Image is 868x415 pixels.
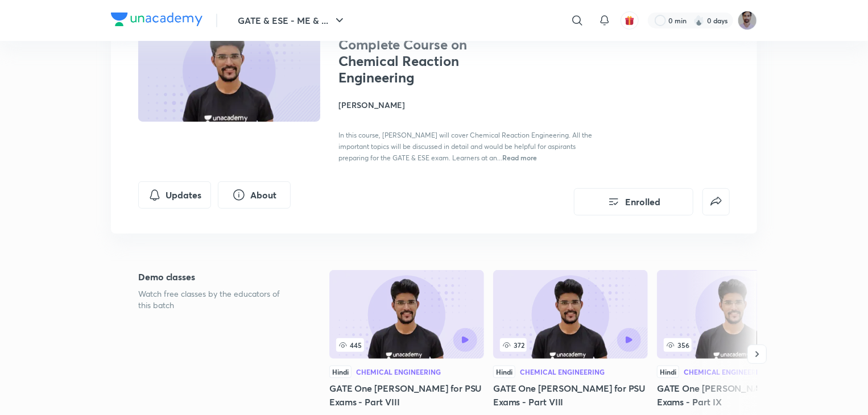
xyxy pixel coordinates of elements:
button: Enrolled [574,188,693,215]
img: Nikhil pandey [738,11,757,30]
span: Read more [502,153,537,162]
button: GATE & ESE - ME & ... [231,9,353,32]
button: Updates [138,181,211,209]
h4: [PERSON_NAME] [338,99,593,111]
p: Watch free classes by the educators of this batch [138,288,293,311]
span: In this course, [PERSON_NAME] will cover Chemical Reaction Engineering. All the important topics ... [338,131,592,162]
button: false [702,188,730,215]
a: Company Logo [111,13,202,29]
div: Chemical Engineering [520,368,605,375]
div: Hindi [329,366,352,378]
div: Hindi [657,366,679,378]
img: streak [693,15,705,26]
span: 445 [336,338,364,352]
button: avatar [621,11,639,30]
h5: GATE One [PERSON_NAME] for PSU Exams - Part IX [657,381,812,409]
img: avatar [625,15,635,26]
img: Company Logo [111,13,202,26]
div: Chemical Engineering [356,368,441,375]
img: Thumbnail [137,18,322,123]
h1: Complete Course on Chemical Reaction Engineering [338,36,524,85]
h5: GATE One [PERSON_NAME] for PSU Exams - Part VIII [493,381,648,409]
button: About [218,181,291,209]
h5: Demo classes [138,270,293,284]
h5: GATE One [PERSON_NAME] for PSU Exams - Part VIII [329,381,484,409]
span: 372 [500,338,527,352]
span: 356 [664,338,692,352]
div: Hindi [493,366,515,378]
div: Chemical Engineering [684,368,768,375]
